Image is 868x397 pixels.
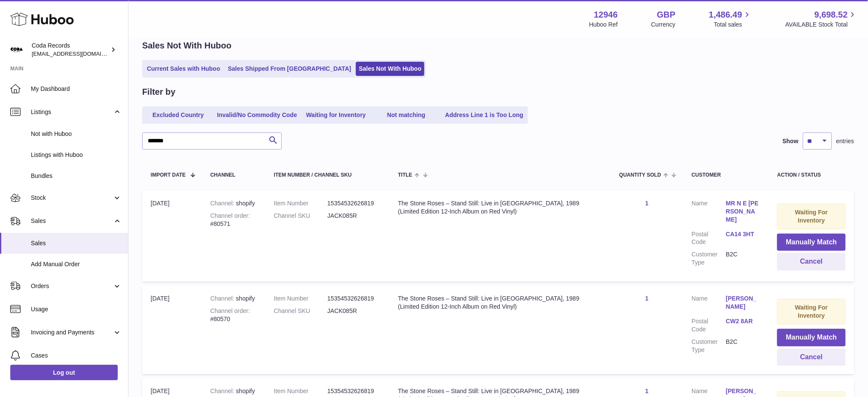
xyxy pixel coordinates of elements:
span: My Dashboard [31,85,122,93]
span: Total sales [714,21,752,29]
span: AVAILABLE Stock Total [785,21,858,29]
span: Orders [31,282,113,290]
a: 1 [645,388,649,394]
strong: GBP [657,9,675,21]
dt: Item Number [274,387,328,395]
span: Usage [31,305,122,313]
span: Add Manual Order [31,260,122,268]
span: Sales [31,217,113,225]
span: Cases [31,352,122,360]
span: Bundles [31,172,122,180]
span: Stock [31,194,113,202]
span: Invoicing and Payments [31,328,113,337]
span: 9,698.52 [814,9,848,21]
span: Not with Huboo [31,130,122,138]
span: 1,486.49 [709,9,743,21]
strong: Channel [210,388,236,394]
a: 1,486.49 Total sales [709,9,752,29]
div: Coda Records [32,42,109,58]
a: 9,698.52 AVAILABLE Stock Total [785,9,858,29]
a: Log out [10,365,118,380]
div: Currency [651,21,676,29]
span: Listings with Huboo [31,151,122,159]
div: shopify [210,387,257,395]
div: Huboo Ref [589,21,618,29]
img: internalAdmin-12946@internal.huboo.com [10,43,23,56]
span: Sales [31,239,122,247]
span: Listings [31,108,113,116]
dd: 15354532626819 [328,387,381,395]
span: [EMAIL_ADDRESS][DOMAIN_NAME] [32,50,126,57]
strong: 12946 [594,9,618,21]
